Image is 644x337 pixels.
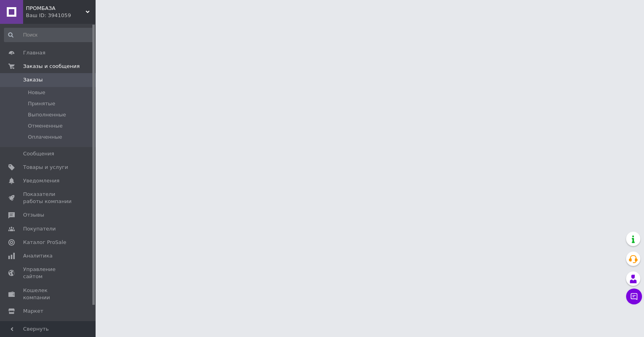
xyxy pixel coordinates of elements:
[23,239,66,246] span: Каталог ProSale
[23,211,44,219] span: Отзывы
[23,252,53,260] span: Аналитика
[23,150,54,157] span: Сообщения
[4,28,94,42] input: Поиск
[23,76,43,83] span: Заказы
[23,287,74,301] span: Кошелек компании
[23,177,59,184] span: Уведомления
[28,89,45,96] span: Новые
[23,63,80,70] span: Заказы и сообщения
[28,111,66,118] span: Выполненные
[28,122,63,130] span: Отмененные
[23,164,68,171] span: Товары и услуги
[26,5,86,12] span: ПРОМБАЗА
[26,12,96,19] div: Ваш ID: 3941059
[23,308,43,315] span: Маркет
[23,191,74,205] span: Показатели работы компании
[23,49,45,56] span: Главная
[23,225,56,232] span: Покупатели
[28,134,62,141] span: Оплаченные
[28,100,55,107] span: Принятые
[626,289,642,304] button: Чат с покупателем
[23,266,74,280] span: Управление сайтом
